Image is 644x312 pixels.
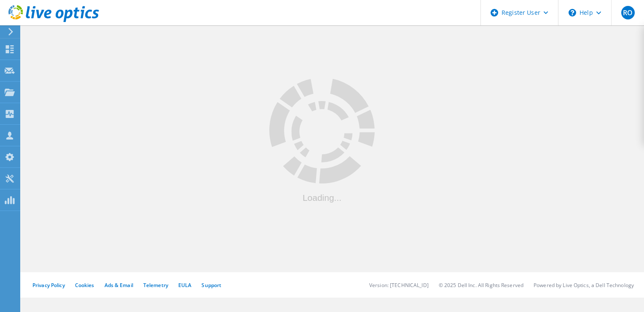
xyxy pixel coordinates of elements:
[143,282,168,289] a: Telemetry
[201,282,221,289] a: Support
[178,282,191,289] a: EULA
[534,282,634,289] li: Powered by Live Optics, a Dell Technology
[105,282,133,289] a: Ads & Email
[269,193,375,202] div: Loading...
[439,282,523,289] li: © 2025 Dell Inc. All Rights Reserved
[32,282,65,289] a: Privacy Policy
[569,9,576,16] svg: \n
[8,18,99,24] a: Live Optics Dashboard
[623,9,633,16] span: RO
[369,282,429,289] li: Version: [TECHNICAL_ID]
[75,282,94,289] a: Cookies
